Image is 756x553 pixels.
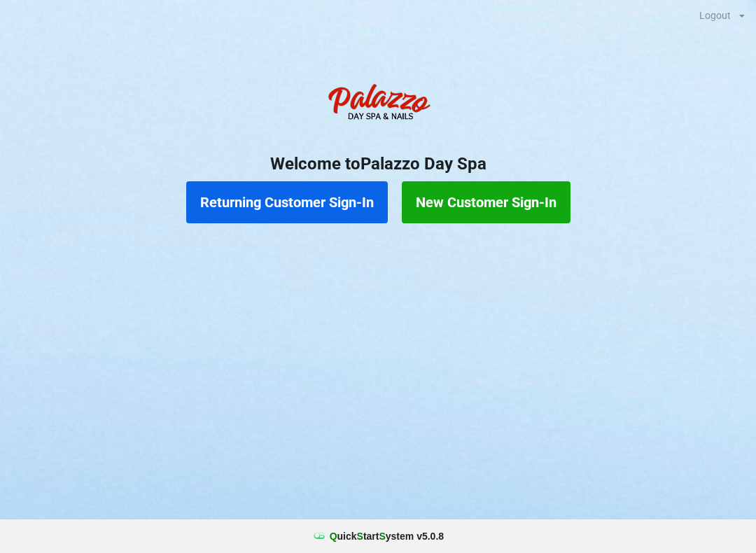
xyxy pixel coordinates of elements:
[699,10,731,20] div: Logout
[402,181,570,223] button: New Customer Sign-In
[330,529,444,543] b: uick tart ystem v 5.0.8
[322,76,434,132] img: PalazzoDaySpaNails-Logo.png
[186,181,388,223] button: Returning Customer Sign-In
[357,531,363,542] span: S
[330,531,337,542] span: Q
[312,529,326,543] img: favicon.ico
[379,531,385,542] span: S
